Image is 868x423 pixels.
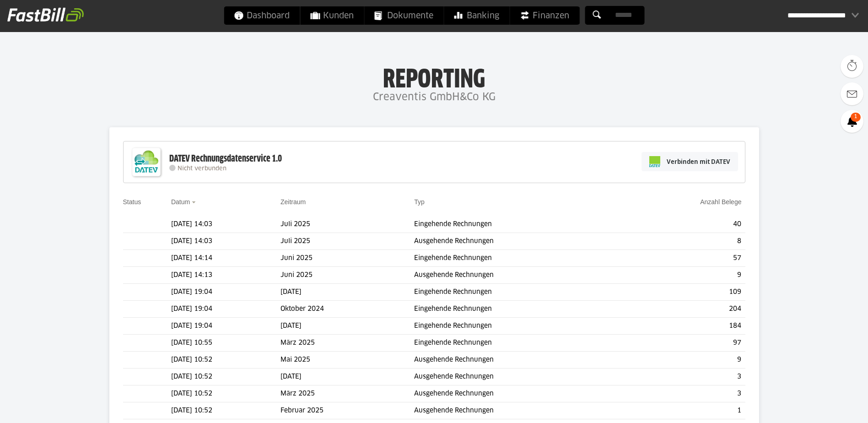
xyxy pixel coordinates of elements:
[667,157,730,166] span: Verbinden mit DATEV
[642,152,738,171] a: Verbinden mit DATEV
[171,335,280,352] td: [DATE] 10:55
[171,318,280,335] td: [DATE] 19:04
[171,301,280,318] td: [DATE] 19:04
[310,6,354,25] span: Kunden
[280,335,414,352] td: März 2025
[625,318,745,335] td: 184
[625,216,745,233] td: 40
[192,201,198,203] img: sort_desc.gif
[280,318,414,335] td: [DATE]
[625,352,745,369] td: 9
[625,284,745,301] td: 109
[625,369,745,385] td: 3
[414,318,625,335] td: Eingehende Rechnungen
[280,402,414,419] td: Februar 2025
[625,250,745,267] td: 57
[414,198,425,206] a: Typ
[414,402,625,419] td: Ausgehende Rechnungen
[510,6,579,25] a: Finanzen
[171,216,280,233] td: [DATE] 14:03
[414,284,625,301] td: Eingehende Rechnungen
[454,6,499,25] span: Banking
[841,110,863,133] a: 1
[625,335,745,352] td: 97
[364,6,443,25] a: Dokumente
[414,267,625,284] td: Ausgehende Rechnungen
[414,233,625,250] td: Ausgehende Rechnungen
[280,233,414,250] td: Juli 2025
[224,6,300,25] a: Dashboard
[171,369,280,385] td: [DATE] 10:52
[123,198,141,206] a: Status
[280,301,414,318] td: Oktober 2024
[520,6,569,25] span: Finanzen
[649,156,660,167] img: pi-datev-logo-farbig-24.svg
[280,352,414,369] td: Mai 2025
[234,6,290,25] span: Dashboard
[625,301,745,318] td: 204
[7,7,84,22] img: fastbill_logo_white.png
[625,402,745,419] td: 1
[700,198,741,206] a: Anzahl Belege
[414,369,625,385] td: Ausgehende Rechnungen
[414,335,625,352] td: Eingehende Rechnungen
[280,385,414,402] td: März 2025
[414,385,625,402] td: Ausgehende Rechnungen
[280,198,306,206] a: Zeitraum
[798,396,859,418] iframe: Öffnet ein Widget, in dem Sie weitere Informationen finden
[280,369,414,385] td: [DATE]
[444,6,509,25] a: Banking
[171,385,280,402] td: [DATE] 10:52
[414,250,625,267] td: Eingehende Rechnungen
[280,250,414,267] td: Juni 2025
[171,402,280,419] td: [DATE] 10:52
[171,284,280,301] td: [DATE] 19:04
[280,284,414,301] td: [DATE]
[92,65,776,88] h1: Reporting
[414,352,625,369] td: Ausgehende Rechnungen
[171,267,280,284] td: [DATE] 14:13
[414,301,625,318] td: Eingehende Rechnungen
[374,6,433,25] span: Dokumente
[169,153,282,165] div: DATEV Rechnungsdatenservice 1.0
[178,166,226,172] span: Nicht verbunden
[171,352,280,369] td: [DATE] 10:52
[171,250,280,267] td: [DATE] 14:14
[280,267,414,284] td: Juni 2025
[171,198,190,206] a: Datum
[625,267,745,284] td: 9
[851,113,861,122] span: 1
[128,144,165,180] img: DATEV-Datenservice Logo
[300,6,364,25] a: Kunden
[280,216,414,233] td: Juli 2025
[414,216,625,233] td: Eingehende Rechnungen
[171,233,280,250] td: [DATE] 14:03
[625,385,745,402] td: 3
[625,233,745,250] td: 8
